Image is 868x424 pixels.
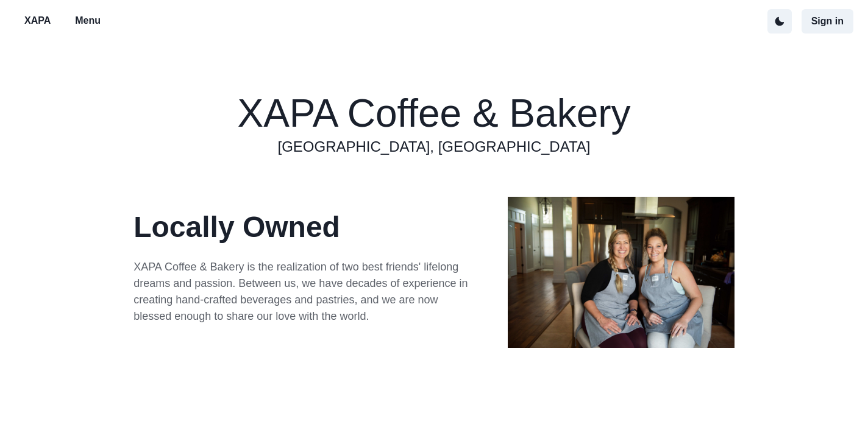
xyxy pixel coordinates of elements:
[133,205,474,249] p: Locally Owned
[75,13,101,28] p: Menu
[802,9,853,34] button: Sign in
[508,197,735,348] img: xapa owners
[278,136,591,158] a: [GEOGRAPHIC_DATA], [GEOGRAPHIC_DATA]
[133,259,474,325] p: XAPA Coffee & Bakery is the realization of two best friends' lifelong dreams and passion. Between...
[24,13,51,28] p: XAPA
[237,91,630,136] h1: XAPA Coffee & Bakery
[767,9,792,34] button: active dark theme mode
